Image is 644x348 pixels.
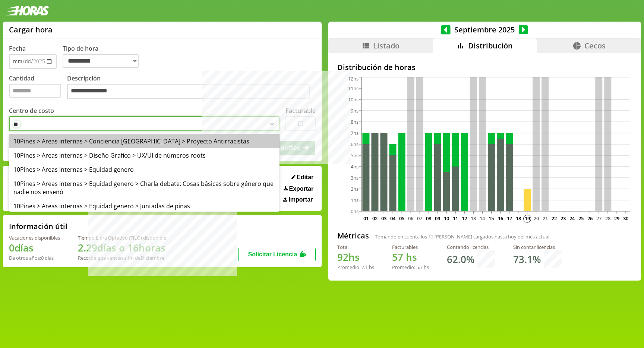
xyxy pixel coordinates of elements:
div: Total [337,244,374,250]
span: Exportar [289,186,314,192]
div: Tiempo Libre Optativo (TiLO) disponible [78,234,166,241]
text: 07 [417,215,422,222]
button: Solicitar Licencia [238,248,316,261]
h2: Información útil [9,221,67,231]
text: 18 [515,215,521,222]
input: Cantidad [9,84,61,98]
h1: 2.29 días o 16 horas [78,241,166,254]
tspan: 8hs [351,118,359,125]
div: Contando licencias [447,244,495,250]
div: 10Pines > Areas internas > Equidad genero > Juntadas de pinas [9,199,280,213]
div: Facturables [392,244,429,250]
text: 12 [462,215,467,222]
label: Tipo de hora [63,44,145,69]
text: 27 [596,215,602,222]
tspan: 2hs [351,186,359,192]
img: logotipo [6,6,49,16]
div: Promedio: hs [337,264,374,271]
button: Exportar [281,185,316,193]
h1: hs [392,250,429,264]
tspan: 9hs [351,107,359,114]
span: 7.1 [362,264,368,271]
div: Sin contar licencias [513,244,562,250]
text: 22 [552,215,557,222]
tspan: 12hs [348,75,359,82]
span: 92 [337,250,348,264]
text: 28 [605,215,610,222]
text: 20 [534,215,539,222]
span: Importar [288,196,313,203]
tspan: 10hs [348,96,359,103]
b: Diciembre [141,254,164,261]
text: 21 [543,215,548,222]
h2: Distribución de horas [337,62,632,72]
text: 30 [623,215,628,222]
text: 09 [435,215,440,222]
tspan: 4hs [351,163,359,170]
select: Tipo de hora [63,54,139,68]
h1: 73.1 % [513,253,541,266]
div: 10Pines > Areas internas > Conciencia [GEOGRAPHIC_DATA] > Proyecto Antirracistas [9,134,280,148]
div: Recordá que vencen a fin de [78,254,166,261]
tspan: 3hs [351,174,359,181]
h1: 0 días [9,241,60,254]
h1: hs [337,250,374,264]
text: 14 [480,215,485,222]
label: Cantidad [9,74,67,101]
span: Editar [297,174,313,181]
text: 03 [381,215,386,222]
span: Listado [373,41,400,51]
span: 57 [392,250,403,264]
textarea: Descripción [67,84,310,99]
text: 06 [408,215,413,222]
div: 10Pines > Areas internas > Equidad genero [9,162,280,177]
text: 11 [453,215,458,222]
h2: Métricas [337,231,369,241]
span: 13 [428,233,433,240]
tspan: 1hs [351,197,359,203]
text: 24 [569,215,575,222]
text: 23 [561,215,566,222]
span: Cecos [584,41,606,51]
tspan: 6hs [351,141,359,148]
h1: 62.0 % [447,253,474,266]
div: Promedio: hs [392,264,429,271]
label: Facturable [285,107,316,115]
div: Vacaciones disponibles [9,234,60,241]
text: 02 [372,215,378,222]
text: 29 [614,215,619,222]
text: 15 [489,215,494,222]
label: Centro de costo [9,107,54,115]
tspan: 7hs [351,130,359,136]
button: Editar [289,174,316,181]
label: Fecha [9,44,26,53]
h1: Cargar hora [9,25,53,35]
div: 10Pines > Areas internas > Equidad genero > Charla debate: Cosas básicas sobre género que nadie n... [9,177,280,199]
div: 10Pines > Areas internas > Diseño Grafico > UX/UI de números roots [9,148,280,162]
span: Tomando en cuenta los [PERSON_NAME] cargados hasta hoy del mes actual. [375,233,550,240]
text: 17 [506,215,512,222]
text: 04 [390,215,396,222]
span: Distribución [468,41,513,51]
text: 10 [444,215,449,222]
tspan: 0hs [351,208,359,215]
span: 5.7 [416,264,423,271]
text: 25 [578,215,584,222]
text: 13 [471,215,476,222]
text: 16 [498,215,503,222]
div: De otros años: 0 días [9,254,60,261]
text: 08 [426,215,431,222]
tspan: 5hs [351,152,359,159]
text: 26 [587,215,593,222]
text: 05 [399,215,404,222]
text: 19 [525,215,530,222]
span: Septiembre 2025 [451,25,519,35]
tspan: 11hs [348,85,359,92]
span: Solicitar Licencia [248,251,297,257]
text: 01 [363,215,369,222]
label: Descripción [67,74,316,101]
